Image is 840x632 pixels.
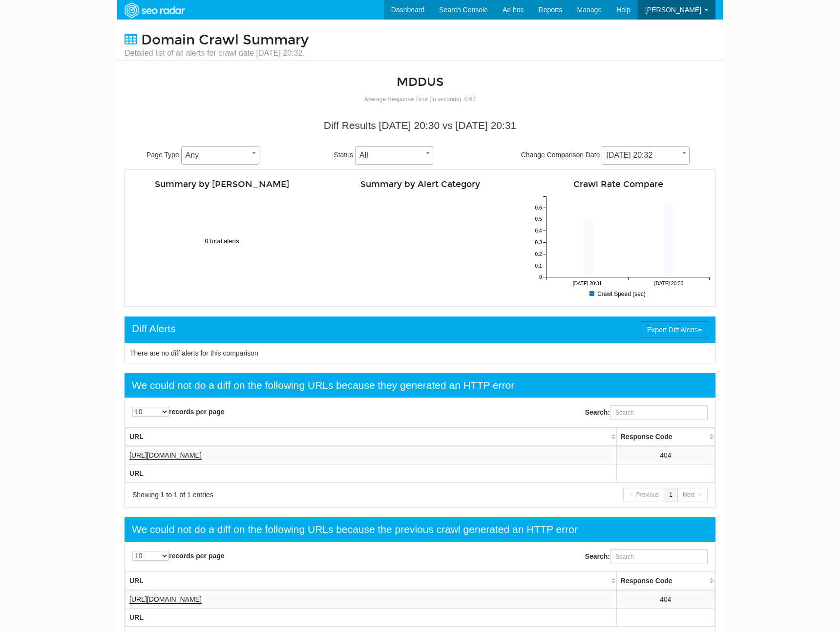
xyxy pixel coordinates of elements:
a: MDDUS [397,75,443,89]
h4: Crawl Rate Compare [526,180,710,189]
h4: Summary by Alert Category [328,180,512,189]
div: Diff Results [DATE] 20:30 vs [DATE] 20:31 [132,118,708,133]
span: All [355,146,433,165]
th: Response Code: activate to sort column ascending [616,427,714,446]
a: ← Previous [623,488,664,502]
input: Search: [610,549,708,564]
small: Detailed list of all alerts for crawl date [DATE] 20:32. [125,48,309,59]
button: Export Diff Alerts [641,321,708,338]
div: We could not do a diff on the following URLs because the previous crawl generated an HTTP error [132,522,578,537]
div: We could not do a diff on the following URLs because they generated an HTTP error [132,378,514,393]
span: Page Type [147,151,179,159]
th: URL [126,464,617,482]
span: Change Comparison Date [521,151,600,159]
a: [URL][DOMAIN_NAME] [129,451,202,460]
div: There are no diff alerts for this comparison [125,343,715,363]
span: [PERSON_NAME] [645,6,701,14]
h4: Summary by [PERSON_NAME] [130,180,314,189]
div: Diff Alerts [132,321,175,336]
a: 1 [664,488,678,502]
span: 10/08/2025 20:32 [602,148,689,162]
tspan: 0.4 [535,228,542,233]
label: Search: [585,549,708,564]
label: records per page [132,551,225,561]
img: SEORadar [121,1,188,19]
span: Any [181,146,259,165]
label: records per page [132,407,225,417]
span: Ad hoc [503,6,524,14]
span: Help [616,6,630,14]
input: Search: [610,405,708,420]
tspan: 0.6 [535,205,542,211]
span: Status [334,151,353,159]
select: records per page [132,407,169,417]
div: Showing 1 to 1 of 1 entries [132,490,408,500]
tspan: 0.2 [535,252,542,257]
th: URL: activate to sort column ascending [126,571,617,590]
a: [URL][DOMAIN_NAME] [129,595,202,604]
a: Next → [677,488,708,502]
tspan: 0.1 [535,263,542,269]
th: URL: activate to sort column ascending [126,427,617,446]
label: Search: [585,405,708,420]
tspan: [DATE] 20:31 [573,281,602,286]
small: Average Response Time (in seconds): 0.63 [364,96,476,103]
span: Any [182,148,259,162]
tspan: 0 [539,274,542,280]
span: Manage [577,6,602,14]
tspan: 0.5 [535,216,542,222]
td: 404 [616,446,714,464]
span: Domain Crawl Summary [141,32,309,48]
span: Reports [539,6,563,14]
th: Response Code: activate to sort column ascending [616,571,714,590]
span: All [356,148,433,162]
tspan: 0.3 [535,240,542,245]
tspan: [DATE] 20:30 [654,281,684,286]
td: 404 [616,590,714,609]
text: 0 total alerts [205,237,239,245]
select: records per page [132,551,169,561]
th: URL [126,608,617,626]
span: 10/08/2025 20:32 [602,146,690,165]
